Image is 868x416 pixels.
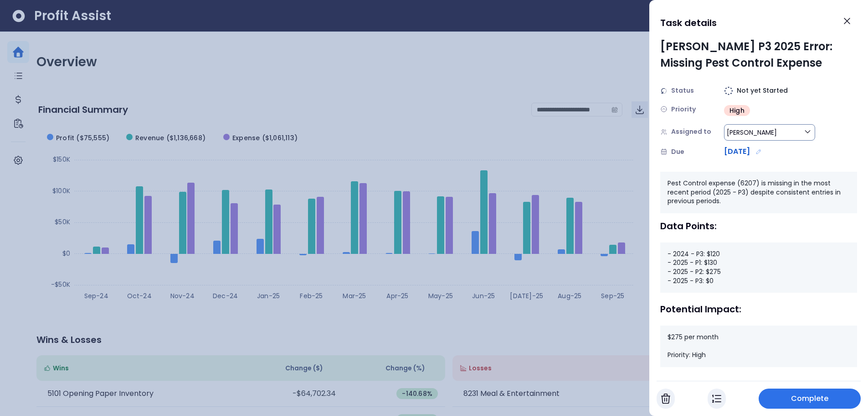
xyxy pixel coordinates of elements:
img: Cancel Task [661,393,670,404]
span: [PERSON_NAME] [727,127,777,138]
div: Data Points: [660,221,857,232]
div: Potential Impact: [660,304,857,315]
h1: Task details [660,15,717,31]
span: High [729,106,745,115]
img: In Progress [712,393,721,404]
span: [DATE] [724,146,750,157]
span: Status [671,86,694,95]
span: Assigned to [671,127,711,137]
img: Status [660,87,668,95]
button: Complete [759,389,861,409]
span: Not yet Started [737,86,788,95]
div: $275 per month Priority: High [660,326,857,367]
span: Due [671,147,684,157]
img: Not yet Started [724,86,733,95]
button: Close [837,11,857,31]
div: - 2024 - P3: $120 - 2025 - P1: $130 - 2025 - P2: $275 - 2025 - P3: $0 [660,242,857,293]
span: Priority [671,105,696,114]
div: Pest Control expense (6207) is missing in the most recent period (2025 - P3) despite consistent e... [660,172,857,213]
span: Complete [791,393,829,404]
div: [PERSON_NAME] P3 2025 Error: Missing Pest Control Expense [660,38,857,71]
button: Edit due date [754,147,764,157]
